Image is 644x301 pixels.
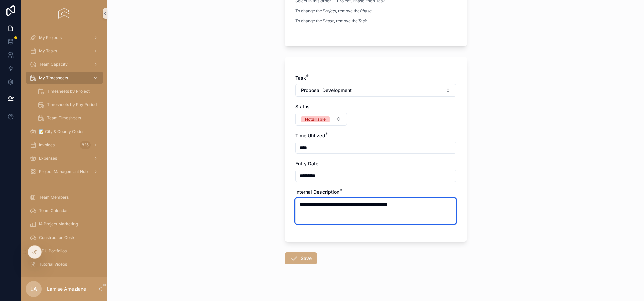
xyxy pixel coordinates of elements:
[26,205,103,217] a: Team Calendar
[26,245,103,257] a: ADU Portfolios
[39,156,57,161] span: Expenses
[26,258,103,270] a: Tutorial Videos
[322,8,336,13] em: Project
[34,85,103,97] a: Timesheets by Project
[295,84,456,97] button: Select Button
[39,248,67,254] span: ADU Portfolios
[47,89,90,94] span: Timesheets by Project
[39,169,88,174] span: Project Management Hub
[39,262,67,267] span: Tutorial Videos
[39,35,62,40] span: My Projects
[39,62,68,67] span: Team Capacity
[39,235,75,240] span: Construction Costs
[301,87,352,94] span: Proposal Development
[47,286,86,292] p: Lamiae Ameziane
[39,75,68,81] span: My Timesheets
[39,195,69,200] span: Team Members
[47,102,97,107] span: Timesheets by Pay Period
[295,75,306,81] span: Task
[26,191,103,203] a: Team Members
[322,18,334,23] em: Phase
[26,32,103,44] a: My Projects
[39,221,78,227] span: IA Project Marketing
[34,99,103,111] a: Timesheets by Pay Period
[26,45,103,57] a: My Tasks
[295,113,347,126] button: Select Button
[58,8,70,19] img: App logo
[295,161,318,166] span: Entry Date
[39,208,68,213] span: Team Calendar
[39,129,84,134] span: 📝 City & County Codes
[358,18,367,23] em: Task
[26,218,103,230] a: IA Project Marketing
[26,72,103,84] a: My Timesheets
[26,58,103,70] a: Team Capacity
[295,133,325,138] span: Time Utilized
[26,126,103,138] a: 📝 City & County Codes
[26,139,103,151] a: Invoices825
[26,152,103,164] a: Expenses
[26,166,103,178] a: Project Management Hub
[80,141,91,149] div: 825
[26,232,103,244] a: Construction Costs
[295,189,339,195] span: Internal Description
[295,18,385,24] p: To change the , remove the .
[39,48,57,54] span: My Tasks
[21,27,107,277] div: scrollable content
[305,116,326,122] div: NotBillable
[47,115,81,121] span: Team Timesheets
[295,104,310,109] span: Status
[295,8,385,14] p: To change the , remove the .
[360,8,371,13] em: Phase
[30,285,37,293] span: LA
[34,112,103,124] a: Team Timesheets
[285,252,317,264] button: Save
[39,142,55,148] span: Invoices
